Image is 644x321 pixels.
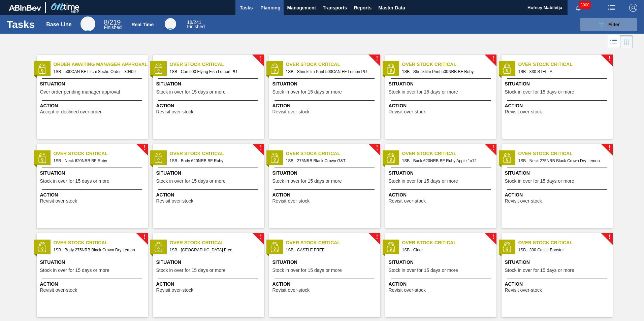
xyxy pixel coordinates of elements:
[608,235,610,240] span: !
[272,109,310,114] span: Revisit over-stock
[37,153,47,163] img: status
[286,68,375,75] span: 1SB - Shrinkfilm Print 500CAN FF Lemon PU
[40,80,146,87] span: Situation
[518,157,607,165] span: 1SB - Neck 275NRB Black Crown Dry Lemon
[518,68,607,75] span: 1SB - 330 STELLA
[260,4,280,12] span: Planning
[608,22,620,27] span: Filter
[9,5,41,11] img: TNhmsLtSVTkK8tSr43FrP2fwEKptu5GPRR3wAAAABJRU5ErkJggg==
[389,268,458,273] span: Stock in over for 15 days or more
[402,150,496,157] span: Over Stock Critical
[156,281,262,288] span: Action
[7,21,36,28] h1: Tasks
[608,35,620,48] div: List Vision
[187,24,205,29] span: Finished
[170,61,264,68] span: Over Stock Critical
[354,4,372,12] span: Reports
[608,56,610,61] span: !
[170,150,264,157] span: Over Stock Critical
[286,157,375,165] span: 1SB - 275NRB Black Crown G&T
[272,259,379,266] span: Situation
[156,179,226,184] span: Stock in over for 15 days or more
[156,259,262,266] span: Situation
[40,102,146,109] span: Action
[104,19,107,26] span: 8
[492,56,494,61] span: !
[143,145,146,150] span: !
[272,80,379,87] span: Situation
[287,4,316,12] span: Management
[389,109,426,114] span: Revisit over-stock
[492,235,494,240] span: !
[286,246,375,254] span: 1SB - CASTLE FREE
[170,246,259,254] span: 1SB - 330NRB Castle Free
[505,109,542,114] span: Revisit over-stock
[165,18,176,30] div: Real Time
[40,179,109,184] span: Stock in over for 15 days or more
[389,199,426,204] span: Revisit over-stock
[104,19,121,26] span: / 219
[187,20,192,25] span: 18
[389,288,426,293] span: Revisit over-stock
[272,179,342,184] span: Stock in over for 15 days or more
[40,90,120,95] span: Over order pending manager approval
[568,3,589,12] button: Notifications
[579,1,591,9] span: 3900
[143,235,146,240] span: !
[156,109,193,114] span: Revisit over-stock
[389,191,495,199] span: Action
[389,80,495,87] span: Situation
[402,246,491,254] span: 1SB - Clear
[389,179,458,184] span: Stock in over for 15 days or more
[272,170,379,177] span: Situation
[269,64,280,74] img: status
[286,150,380,157] span: Over Stock Critical
[54,246,142,254] span: 1SB - Body 275NRB Black Crown Dry Lemon
[378,4,405,12] span: Master Data
[386,242,396,252] img: status
[37,64,47,74] img: status
[156,199,193,204] span: Revisit over-stock
[156,80,262,87] span: Situation
[153,242,163,252] img: status
[608,4,616,12] img: userActions
[54,239,148,246] span: Over Stock Critical
[272,90,342,95] span: Stock in over for 15 days or more
[153,153,163,163] img: status
[80,16,95,31] div: Base Line
[40,281,146,288] span: Action
[131,22,154,27] div: Real Time
[386,153,396,163] img: status
[518,246,607,254] span: 1SB - 330 Castle Booster
[505,179,574,184] span: Stock in over for 15 days or more
[170,239,264,246] span: Over Stock Critical
[402,157,491,165] span: 1SB - Back 620NRB BF Ruby Apple 1x12
[402,61,496,68] span: Over Stock Critical
[492,145,494,150] span: !
[54,157,142,165] span: 1SB - Neck 620NRB BF Ruby
[156,191,262,199] span: Action
[505,281,611,288] span: Action
[629,4,637,12] img: Logout
[187,20,205,29] div: Real Time
[402,239,496,246] span: Over Stock Critical
[505,288,542,293] span: Revisit over-stock
[104,25,122,30] span: Finished
[272,268,342,273] span: Stock in over for 15 days or more
[37,242,47,252] img: status
[46,22,72,28] div: Base Line
[580,18,637,31] button: Filter
[286,239,380,246] span: Over Stock Critical
[260,56,262,61] span: !
[505,199,542,204] span: Revisit over-stock
[156,90,226,95] span: Stock in over for 15 days or more
[505,191,611,199] span: Action
[505,102,611,109] span: Action
[272,281,379,288] span: Action
[505,90,574,95] span: Stock in over for 15 days or more
[40,288,77,293] span: Revisit over-stock
[40,170,146,177] span: Situation
[156,268,226,273] span: Stock in over for 15 days or more
[502,242,512,252] img: status
[260,235,262,240] span: !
